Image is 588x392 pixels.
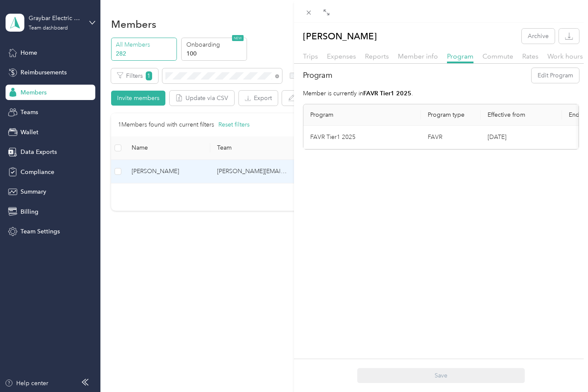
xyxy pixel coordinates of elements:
[482,52,513,60] span: Commute
[303,29,377,44] p: [PERSON_NAME]
[540,344,588,392] iframe: Everlance-gr Chat Button Frame
[398,52,438,60] span: Member info
[303,89,579,98] p: Member is currently in .
[547,52,583,60] span: Work hours
[481,126,562,149] td: [DATE]
[481,104,562,126] th: Effective from
[303,104,421,126] th: Program
[363,90,412,97] strong: FAVR Tier1 2025
[365,52,389,60] span: Reports
[447,52,473,60] span: Program
[522,29,555,44] button: Archive
[421,126,481,149] td: FAVR
[522,52,538,60] span: Rates
[303,126,421,149] td: FAVR Tier1 2025
[303,52,318,60] span: Trips
[532,68,579,83] button: Edit Program
[327,52,356,60] span: Expenses
[421,104,481,126] th: Program type
[303,70,332,81] h2: Program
